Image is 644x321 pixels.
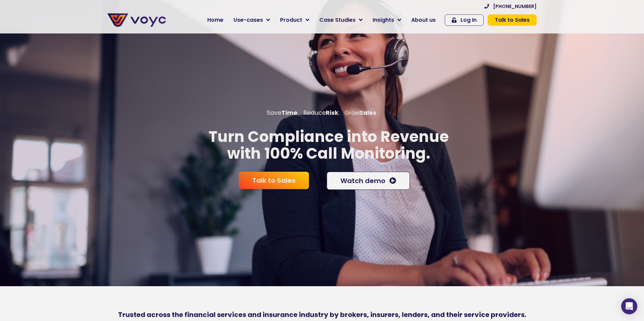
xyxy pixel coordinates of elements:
span: Use-cases [233,16,263,24]
b: Trusted across the financial services and insurance industry by brokers, insurers, lenders, and t... [118,310,526,319]
span: [PHONE_NUMBER] [493,4,537,9]
span: Watch demo [340,177,385,184]
div: Open Intercom Messenger [621,298,637,314]
img: voyc-full-logo [107,13,166,27]
a: Talk to Sales [239,172,309,189]
b: Sales [360,109,376,117]
a: Talk to Sales [488,14,537,26]
a: Use-cases [228,13,275,27]
a: Log In [445,14,484,26]
a: Case Studies [314,13,368,27]
a: Watch demo [327,172,410,190]
a: [PHONE_NUMBER] [484,4,537,9]
span: Log In [461,17,477,23]
b: Risk [326,109,338,117]
span: Product [280,16,302,24]
span: About us [411,16,436,24]
a: Home [202,13,228,27]
a: Insights [368,13,406,27]
a: About us [406,13,441,27]
span: Case Studies [319,16,356,24]
span: Insights [373,16,394,24]
span: Talk to Sales [252,177,296,184]
a: Product [275,13,314,27]
span: Home [207,16,223,24]
span: Talk to Sales [495,17,530,23]
b: Time [281,109,298,117]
